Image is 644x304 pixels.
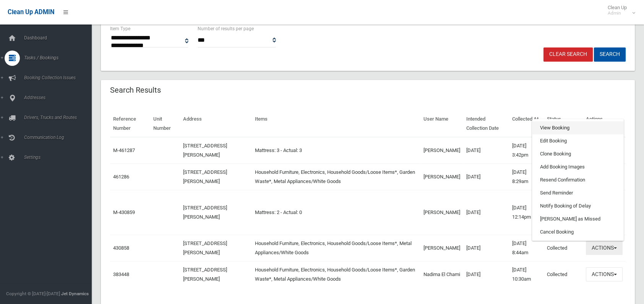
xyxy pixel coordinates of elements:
a: 383448 [113,271,129,277]
span: Addresses [22,95,97,100]
th: User Name [420,111,463,137]
td: Household Furniture, Electronics, Household Goods/Loose Items*, Garden Waste*, Metal Appliances/W... [251,261,420,288]
a: Resend Confirmation [532,173,623,186]
td: [DATE] [463,163,509,190]
td: [DATE] [463,190,509,235]
td: [PERSON_NAME] [420,190,463,235]
a: M-430859 [113,209,135,215]
th: Status [544,111,583,137]
button: Actions [586,241,623,255]
span: Clean Up [604,5,634,16]
td: [DATE] [463,137,509,164]
td: [DATE] [463,261,509,288]
label: Item Type [110,25,130,33]
th: Reference Number [110,111,150,137]
span: Communication Log [22,135,97,140]
a: 430858 [113,245,129,251]
td: [PERSON_NAME] [420,163,463,190]
td: Household Furniture, Electronics, Household Goods/Loose Items*, Garden Waste*, Metal Appliances/W... [251,163,420,190]
span: Clean Up ADMIN [8,8,54,16]
a: [STREET_ADDRESS][PERSON_NAME] [183,267,227,282]
small: Admin [608,10,627,16]
strong: Jet Dynamics [61,291,89,296]
label: Number of results per page [198,25,254,33]
th: Items [251,111,420,137]
span: Drivers, Trucks and Routes [22,115,97,120]
span: Settings [22,155,97,160]
td: [DATE] 12:14pm [509,190,543,235]
button: Actions [586,267,623,281]
a: [STREET_ADDRESS][PERSON_NAME] [183,205,227,220]
span: Tasks / Bookings [22,55,97,60]
td: [DATE] 3:42pm [509,137,543,164]
td: Mattress: 3 - Actual: 3 [251,137,420,164]
td: [DATE] 8:29am [509,163,543,190]
td: Nadima El Chami [420,261,463,288]
td: Mattress: 2 - Actual: 0 [251,190,420,235]
a: [STREET_ADDRESS][PERSON_NAME] [183,240,227,255]
th: Address [180,111,252,137]
a: Notify Booking of Delay [532,199,623,212]
th: Unit Number [150,111,180,137]
span: Dashboard [22,35,97,41]
span: Copyright © [DATE]-[DATE] [6,291,60,296]
button: Search [594,47,626,62]
th: Intended Collection Date [463,111,509,137]
a: [STREET_ADDRESS][PERSON_NAME] [183,169,227,184]
th: Collected At [509,111,543,137]
a: Clear Search [543,47,593,62]
td: [PERSON_NAME] [420,235,463,261]
a: View Booking [532,121,623,134]
td: Collected [544,261,583,288]
span: Booking Collection Issues [22,75,97,80]
a: [PERSON_NAME] as Missed [532,212,623,226]
header: Search Results [101,83,170,98]
a: Send Reminder [532,186,623,199]
td: Household Furniture, Electronics, Household Goods/Loose Items*, Metal Appliances/White Goods [251,235,420,261]
a: 461286 [113,174,129,180]
td: [DATE] [463,235,509,261]
a: Edit Booking [532,134,623,147]
a: M-461287 [113,147,135,153]
td: [DATE] 10:30am [509,261,543,288]
th: Actions [583,111,626,137]
td: Collected [544,235,583,261]
a: Add Booking Images [532,160,623,173]
td: [PERSON_NAME] [420,137,463,164]
a: Cancel Booking [532,226,623,239]
td: [DATE] 8:44am [509,235,543,261]
a: Clone Booking [532,147,623,160]
a: [STREET_ADDRESS][PERSON_NAME] [183,143,227,158]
